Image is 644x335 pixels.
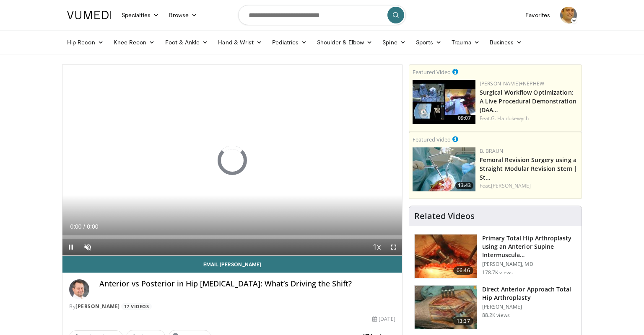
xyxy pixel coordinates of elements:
[415,234,477,278] img: 263423_3.png.150x105_q85_crop-smart_upscale.jpg
[413,147,475,191] img: 4275ad52-8fa6-4779-9598-00e5d5b95857.150x105_q85_crop-smart_upscale.jpg
[121,303,152,310] a: 17 Videos
[447,34,485,51] a: Trauma
[480,147,503,155] a: B. Braun
[79,239,96,255] button: Unmute
[482,269,513,276] p: 178.7K views
[482,304,576,310] p: [PERSON_NAME]
[369,239,385,255] button: Playback Rate
[99,279,395,289] h4: Anterior vs Posterior in Hip [MEDICAL_DATA]: What’s Driving the Shift?
[453,266,473,275] span: 06:46
[238,5,406,25] input: Search topics, interventions
[267,34,312,51] a: Pediatrics
[62,239,79,255] button: Pause
[70,223,81,230] span: 0:00
[480,80,544,87] a: [PERSON_NAME]+Nephew
[411,34,447,51] a: Sports
[75,303,120,310] a: [PERSON_NAME]
[480,156,577,181] a: Femoral Revision Surgery using a Straight Modular Revision Stem | St…
[87,223,98,230] span: 0:00
[485,34,527,51] a: Business
[160,34,213,51] a: Foot & Ankle
[62,256,402,273] a: Email [PERSON_NAME]
[83,223,85,230] span: /
[560,7,577,23] img: Avatar
[413,136,451,143] small: Featured Video
[480,88,576,114] a: Surgical Workflow Optimization: A Live Procedural Demonstration (DAA…
[377,34,410,51] a: Spine
[213,34,267,51] a: Hand & Wrist
[414,211,475,221] h4: Related Videos
[69,279,89,299] img: Avatar
[414,234,576,278] a: 06:46 Primary Total Hip Arthroplasty using an Anterior Supine Intermuscula… [PERSON_NAME], MD 178...
[482,312,510,319] p: 88.2K views
[491,182,531,189] a: [PERSON_NAME]
[480,115,578,122] div: Feat.
[520,7,555,23] a: Favorites
[117,7,164,23] a: Specialties
[491,115,529,122] a: G. Haidukewych
[69,303,395,310] div: By
[164,7,203,23] a: Browse
[413,80,475,124] img: bcfc90b5-8c69-4b20-afee-af4c0acaf118.150x105_q85_crop-smart_upscale.jpg
[385,239,402,255] button: Fullscreen
[312,34,377,51] a: Shoulder & Elbow
[62,65,402,256] video-js: Video Player
[482,261,576,268] p: [PERSON_NAME], MD
[372,315,395,323] div: [DATE]
[67,11,112,19] img: VuMedi Logo
[482,234,576,259] h3: Primary Total Hip Arthroplasty using an Anterior Supine Intermuscula…
[455,114,473,122] span: 09:07
[109,34,160,51] a: Knee Recon
[413,80,475,124] a: 09:07
[413,68,451,76] small: Featured Video
[62,235,402,239] div: Progress Bar
[482,285,576,302] h3: Direct Anterior Approach Total Hip Arthroplasty
[455,182,473,189] span: 13:43
[62,34,109,51] a: Hip Recon
[415,286,477,329] img: 294118_0000_1.png.150x105_q85_crop-smart_upscale.jpg
[413,147,475,191] a: 13:43
[453,317,473,325] span: 13:37
[480,182,578,190] div: Feat.
[414,285,576,330] a: 13:37 Direct Anterior Approach Total Hip Arthroplasty [PERSON_NAME] 88.2K views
